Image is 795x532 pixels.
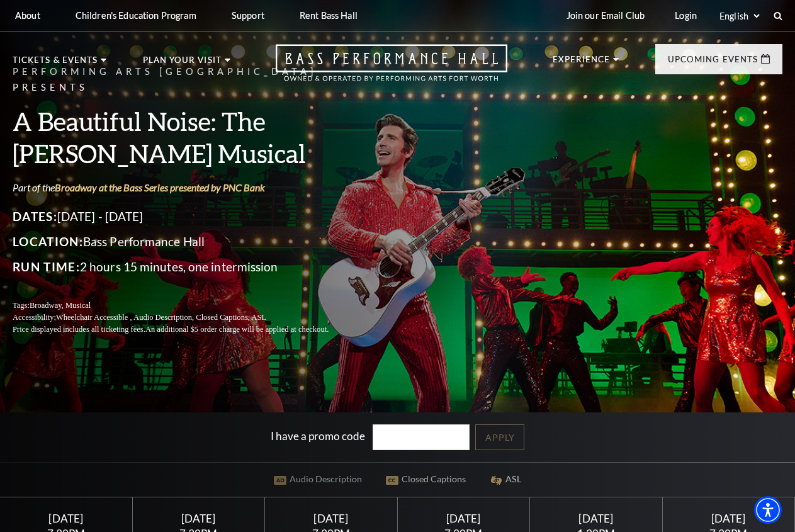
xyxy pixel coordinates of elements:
div: [DATE] [412,512,514,525]
p: [DATE] - [DATE] [13,207,359,227]
div: [DATE] [677,512,779,525]
select: Select: [717,10,762,22]
p: 2 hours 15 minutes, one intermission [13,257,359,277]
div: [DATE] [545,512,647,525]
p: Upcoming Events [668,55,758,71]
span: Location: [13,234,83,249]
p: Tickets & Events [13,56,98,71]
span: Wheelchair Accessible , Audio Description, Closed Captions, ASL [56,313,266,322]
span: Run Time: [13,259,80,274]
p: Accessibility: [13,312,359,324]
span: Dates: [13,209,57,224]
a: Broadway at the Bass Series presented by PNC Bank [55,181,265,193]
span: Broadway, Musical [30,301,91,310]
h3: A Beautiful Noise: The [PERSON_NAME] Musical [13,105,359,169]
p: Tags: [13,300,359,312]
p: Children's Education Program [76,10,196,21]
p: Price displayed includes all ticketing fees. [13,324,359,336]
span: An additional $5 order charge will be applied at checkout. [145,325,329,334]
div: [DATE] [147,512,249,525]
p: Plan Your Visit [143,56,222,71]
p: Experience [553,55,611,71]
label: I have a promo code [271,429,365,443]
p: Bass Performance Hall [13,232,359,252]
div: Accessibility Menu [754,496,782,524]
p: Part of the [13,181,359,195]
p: Rent Bass Hall [300,10,358,21]
div: [DATE] [15,512,117,525]
p: About [15,10,40,21]
p: Support [232,10,264,21]
div: [DATE] [280,512,382,525]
